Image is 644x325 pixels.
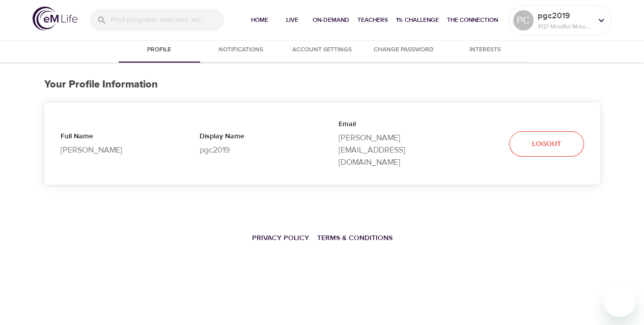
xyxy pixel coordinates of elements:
span: 1% Challenge [396,15,439,25]
p: Full Name [61,131,167,144]
span: On-Demand [313,15,349,25]
span: Home [247,15,272,25]
span: Account Settings [288,45,357,55]
button: Logout [509,131,584,157]
input: Find programs, teachers, etc... [111,9,224,31]
p: Display Name [200,131,306,144]
p: [PERSON_NAME][EMAIL_ADDRESS][DOMAIN_NAME] [339,132,445,168]
iframe: Button to launch messaging window [603,284,636,317]
span: Interests [451,45,520,55]
span: Change Password [369,45,438,55]
h3: Your Profile Information [44,79,600,91]
span: Teachers [357,15,388,25]
p: 9121 Mindful Minutes [538,22,592,31]
a: Terms & Conditions [317,233,393,243]
div: PC [513,10,534,31]
img: logo [33,7,77,31]
span: Profile [125,45,194,55]
span: The Connection [447,15,498,25]
span: Live [280,15,304,25]
p: Email [339,119,445,132]
span: Notifications [206,45,275,55]
p: [PERSON_NAME] [61,144,167,156]
p: pgc2019 [538,10,592,22]
span: Logout [532,138,561,151]
nav: breadcrumb [44,226,600,249]
a: Privacy Policy [252,233,309,243]
p: pgc2019 [200,144,306,156]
